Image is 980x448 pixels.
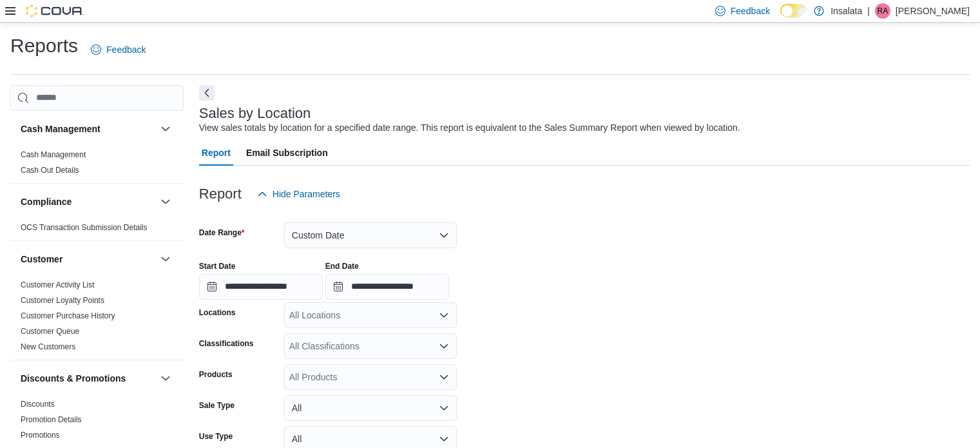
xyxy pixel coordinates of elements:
[21,400,55,409] a: Discounts
[21,195,155,208] button: Compliance
[21,280,95,290] span: Customer Activity List
[199,400,235,411] label: Sale Type
[21,223,148,232] a: OCS Transaction Submission Details
[325,274,449,300] input: Press the down key to open a popover containing a calendar.
[21,253,62,266] h3: Customer
[21,195,72,208] h3: Compliance
[199,261,236,271] label: Start Date
[439,341,449,351] button: Open list of options
[21,295,104,306] span: Customer Loyalty Points
[246,140,328,166] span: Email Subscription
[106,43,146,56] span: Feedback
[439,310,449,320] button: Open list of options
[439,372,449,382] button: Open list of options
[199,121,740,135] div: View sales totals by location for a specified date range. This report is equivalent to the Sales ...
[252,181,345,207] button: Hide Parameters
[875,3,890,19] div: Ryan Anthony
[21,342,75,351] a: New Customers
[21,342,75,352] span: New Customers
[21,414,82,425] span: Promotion Details
[780,17,781,18] span: Dark Mode
[10,33,78,59] h1: Reports
[21,122,101,135] h3: Cash Management
[21,253,155,266] button: Customer
[10,396,184,448] div: Discounts & Promotions
[21,122,155,135] button: Cash Management
[896,3,970,19] p: [PERSON_NAME]
[284,395,457,421] button: All
[731,5,770,17] span: Feedback
[21,430,60,440] span: Promotions
[199,85,215,101] button: Next
[199,431,233,442] label: Use Type
[158,371,173,386] button: Discounts & Promotions
[21,311,115,320] a: Customer Purchase History
[21,399,55,409] span: Discounts
[867,3,870,19] p: |
[21,150,86,160] span: Cash Management
[21,280,95,289] a: Customer Activity List
[21,311,115,321] span: Customer Purchase History
[199,369,233,380] label: Products
[21,150,86,159] a: Cash Management
[21,166,79,175] a: Cash Out Details
[831,3,862,19] p: Insalata
[284,222,457,248] button: Custom Date
[21,296,104,305] a: Customer Loyalty Points
[21,327,79,336] a: Customer Queue
[199,274,323,300] input: Press the down key to open a popover containing a calendar.
[158,121,173,137] button: Cash Management
[273,188,340,200] span: Hide Parameters
[26,5,84,17] img: Cova
[21,222,148,233] span: OCS Transaction Submission Details
[10,147,184,183] div: Cash Management
[158,251,173,267] button: Customer
[199,307,236,318] label: Locations
[21,326,79,336] span: Customer Queue
[21,431,60,440] a: Promotions
[202,140,231,166] span: Report
[199,338,254,349] label: Classifications
[158,194,173,209] button: Compliance
[21,415,82,424] a: Promotion Details
[10,220,184,240] div: Compliance
[199,186,242,202] h3: Report
[21,372,126,385] h3: Discounts & Promotions
[780,4,807,17] input: Dark Mode
[10,277,184,360] div: Customer
[325,261,359,271] label: End Date
[21,372,155,385] button: Discounts & Promotions
[878,3,889,19] span: RA
[21,165,79,175] span: Cash Out Details
[86,37,151,63] a: Feedback
[199,106,311,121] h3: Sales by Location
[199,228,245,238] label: Date Range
